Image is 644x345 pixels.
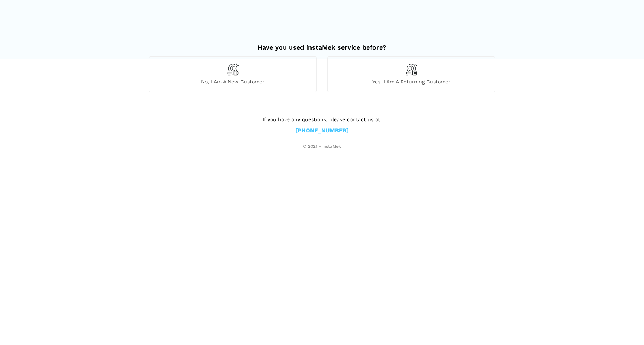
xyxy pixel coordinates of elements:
span: © 2021 - instaMek [209,144,435,150]
p: If you have any questions, please contact us at: [209,115,435,123]
span: Yes, I am a returning customer [328,78,495,85]
span: No, I am a new customer [149,78,316,85]
h2: Have you used instaMek service before? [149,36,495,51]
a: [PHONE_NUMBER] [295,127,349,135]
